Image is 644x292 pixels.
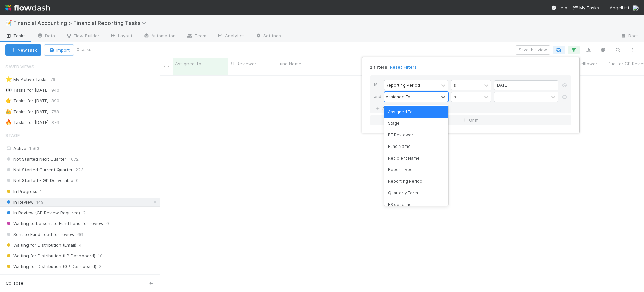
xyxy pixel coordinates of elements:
div: is [453,82,456,88]
div: FS deadline [384,199,448,210]
button: Or if... [370,115,571,125]
div: Recipient Name [384,153,448,164]
div: Report Type [384,164,448,175]
div: Assigned To [386,94,410,100]
div: Reporting Period [384,176,448,187]
a: Reset Filters [390,64,417,70]
div: Stage [384,118,448,129]
div: Fund Name [384,141,448,152]
span: 2 filters [370,64,387,70]
div: Quarterly Term [384,187,448,199]
div: and [374,92,384,103]
div: Assigned To [384,106,448,118]
a: And.. [374,103,395,113]
div: is [453,94,456,100]
div: Reporting Period [386,82,420,88]
div: BT Reviewer [384,129,448,141]
div: If [374,80,384,92]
